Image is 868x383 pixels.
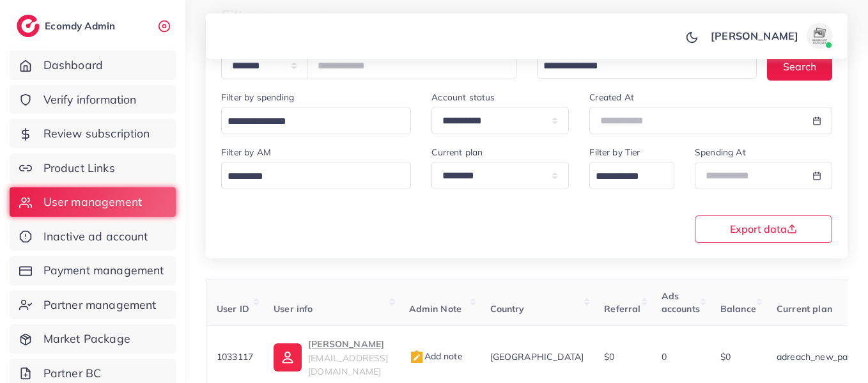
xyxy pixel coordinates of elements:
img: ic-user-info.36bf1079.svg [274,343,302,371]
span: [GEOGRAPHIC_DATA] [490,351,584,363]
span: Ads accounts [662,290,700,315]
span: User management [43,194,142,210]
button: Search [767,52,832,80]
span: Dashboard [43,57,103,74]
a: Inactive ad account [10,222,176,251]
span: Inactive ad account [43,228,148,245]
span: Payment management [43,262,164,279]
input: Search for option [223,167,394,187]
label: Spending At [695,146,746,159]
a: logoEcomdy Admin [17,15,118,37]
h2: Ecomdy Admin [45,20,118,32]
span: Current plan [777,303,832,315]
span: Partner BC [43,365,102,382]
img: logo [17,15,40,37]
a: Dashboard [10,51,176,80]
input: Search for option [539,56,740,76]
img: avatar [807,23,832,49]
span: Balance [720,303,756,315]
div: Search for option [221,107,411,134]
span: Export data [730,224,797,234]
span: Partner management [43,297,157,313]
span: [EMAIL_ADDRESS][DOMAIN_NAME] [308,352,388,377]
span: User info [274,303,313,315]
a: Payment management [10,256,176,285]
img: admin_note.cdd0b510.svg [409,350,424,365]
span: Country [490,303,525,315]
span: Add note [409,350,463,362]
span: $0 [720,351,731,363]
span: Product Links [43,160,115,176]
span: Market Package [43,331,130,347]
a: User management [10,187,176,217]
span: Admin Note [409,303,462,315]
label: Filter by Tier [589,146,640,159]
a: Partner management [10,290,176,320]
span: Referral [604,303,640,315]
a: Market Package [10,324,176,354]
button: Export data [695,215,832,243]
a: [PERSON_NAME]avatar [704,23,837,49]
input: Search for option [591,167,658,187]
div: Search for option [589,162,674,189]
input: Search for option [223,112,394,132]
span: 1033117 [217,351,253,363]
p: [PERSON_NAME] [308,336,388,352]
div: Search for option [537,52,757,79]
div: Search for option [221,162,411,189]
label: Account status [431,91,495,104]
label: Created At [589,91,634,104]
span: User ID [217,303,249,315]
p: [PERSON_NAME] [711,28,798,43]
a: Review subscription [10,119,176,148]
span: $0 [604,351,614,363]
label: Current plan [431,146,483,159]
a: Product Links [10,153,176,183]
label: Filter by spending [221,91,294,104]
label: Filter by AM [221,146,271,159]
span: 0 [662,351,667,363]
span: Review subscription [43,125,150,142]
a: Verify information [10,85,176,114]
span: Verify information [43,91,137,108]
a: [PERSON_NAME][EMAIL_ADDRESS][DOMAIN_NAME] [274,336,388,378]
